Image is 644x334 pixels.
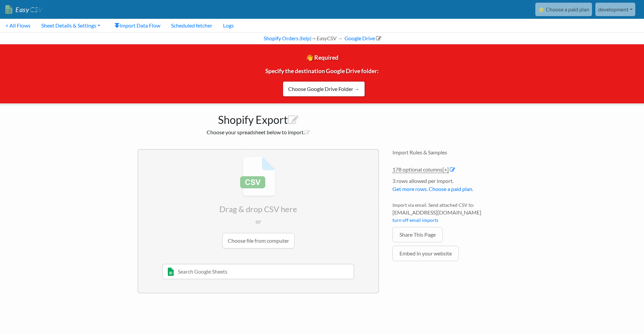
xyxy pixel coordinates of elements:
[392,201,506,227] li: Import via email. Send attached CSV to:
[392,177,506,196] li: 3 rows allowed per import.
[442,166,449,173] span: [+]
[162,264,355,279] input: Search Google Sheets
[29,5,42,14] span: CSV
[283,81,365,97] a: Choose Google Drive Folder →
[166,19,218,32] a: Scheduled fetcher
[595,3,635,16] a: development
[5,3,42,16] a: EasyCSV
[392,186,473,192] a: Get more rows. Choose a paid plan.
[392,149,506,155] h4: Import Rules & Samples
[392,208,506,217] span: [EMAIL_ADDRESS][DOMAIN_NAME]
[392,217,438,223] a: turn off email imports
[218,19,239,32] a: Logs
[392,166,449,173] a: 178 optional columns[+]
[265,54,379,90] span: 👋 Required Specify the destination Google Drive folder:
[138,110,379,126] h1: Shopify Export
[300,35,311,41] a: (help)
[317,35,343,41] i: EasyCSV →
[138,129,379,135] h2: Choose your spreadsheet below to import.
[109,19,166,32] a: Import Data Flow
[36,19,106,32] a: Sheet Details & Settings
[392,246,459,261] a: Embed in your website
[343,35,381,41] a: Google Drive
[392,227,443,242] a: Share This Page
[263,35,299,41] a: Shopify Orders
[535,3,592,16] a: ⭐ Choose a paid plan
